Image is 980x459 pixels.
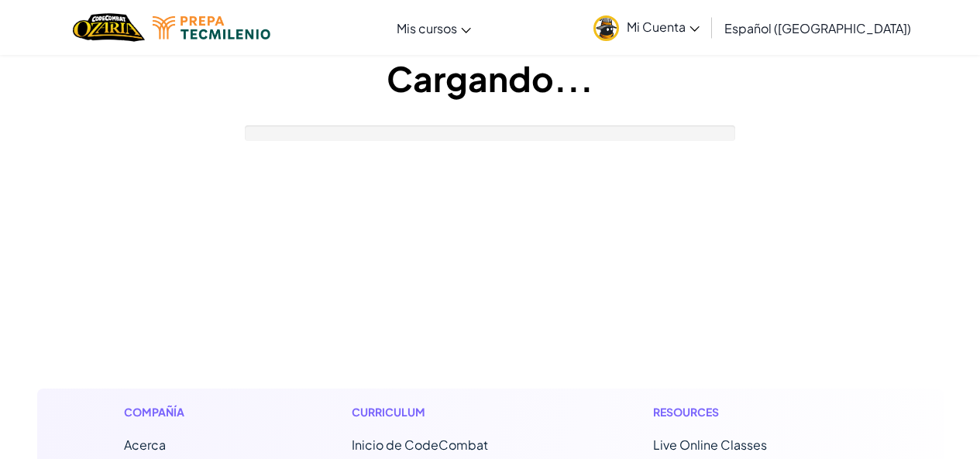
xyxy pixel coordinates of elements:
span: Mi Cuenta [627,19,700,35]
span: Mis cursos [397,20,457,36]
img: Home [73,12,145,43]
img: avatar [593,15,619,41]
a: Acerca [124,437,166,453]
span: Inicio de CodeCombat [352,437,488,453]
h1: Curriculum [352,404,555,420]
a: Mi Cuenta [586,3,707,52]
span: Español ([GEOGRAPHIC_DATA]) [724,20,911,36]
a: Español ([GEOGRAPHIC_DATA]) [717,7,919,49]
a: Live Online Classes [653,437,767,453]
h1: Compañía [124,404,253,420]
h1: Resources [653,404,857,420]
img: Tecmilenio logo [153,16,270,39]
a: Ozaria by CodeCombat logo [73,12,145,43]
a: Mis cursos [389,7,479,49]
